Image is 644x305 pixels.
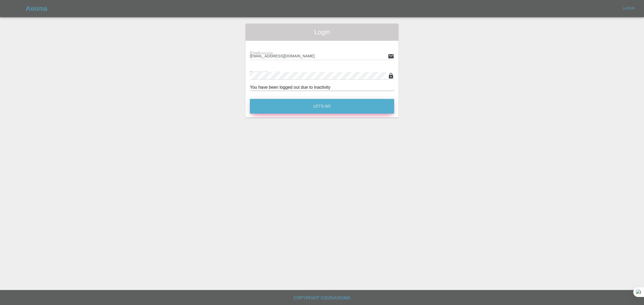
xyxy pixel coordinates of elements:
span: Login [250,28,394,36]
span: Password [250,70,280,75]
small: (required) [267,71,280,74]
small: (required) [259,51,273,55]
h6: Copyright © 2025 Axioma [4,294,640,302]
h5: Axioma [26,4,47,13]
div: You have been logged out due to inactivity [250,84,394,91]
button: Let's Go [250,99,394,114]
a: Login [620,4,638,13]
span: Email [250,51,273,55]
